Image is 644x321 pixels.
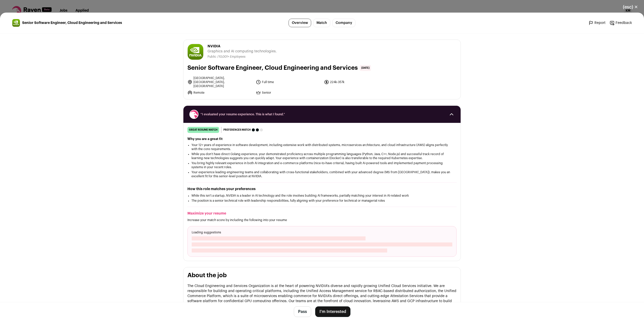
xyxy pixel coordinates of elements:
[617,2,644,13] button: Close modal
[187,218,457,222] p: Increase your match score by including the following into your resume
[208,44,277,49] span: NVIDIA
[187,64,358,72] h1: Senior Software Engineer, Cloud Engineering and Services
[191,194,453,198] li: While this isn't a startup, NVIDIA is a leader in AI technology and the role involves building AI...
[187,127,219,133] div: great resume match
[610,20,632,25] a: Feedback
[360,65,371,71] span: [DATE]
[187,283,457,309] p: The Cloud Engineering and Services Organization is at the heart of powering NVIDIA's diverse and ...
[191,199,453,203] li: The position is a senior technical role with leadership responsibilities, fully aligning with you...
[187,211,457,216] h2: Maximize your resume
[219,55,246,58] span: 10,001+ Employees
[187,90,253,95] li: Remote
[332,19,355,27] a: Company
[187,76,253,88] li: [GEOGRAPHIC_DATA], [GEOGRAPHIC_DATA], [GEOGRAPHIC_DATA]
[200,112,444,116] span: “I evaluated your resume experience. This is what I found.”
[191,143,453,151] li: Your 12+ years of experience in software development, including extensive work with distributed s...
[191,161,453,169] li: You bring highly relevant experience in both AI integration and e-commerce platforms (nice-to-hav...
[217,55,246,59] li: /
[187,226,457,257] div: Loading suggestions
[294,306,311,317] button: Pass
[256,76,321,88] li: Full time
[588,20,606,25] a: Report
[315,306,350,317] button: I'm Interested
[12,19,20,27] img: 21765c2efd07c533fb69e7d2fdab94113177da91290e8a5934e70fdfae65a8e1.jpg
[187,137,457,141] h2: Why you are a great fit
[208,55,217,59] li: Public
[313,19,330,27] a: Match
[289,19,311,27] a: Overview
[22,20,122,25] span: Senior Software Engineer, Cloud Engineering and Services
[256,90,321,95] li: Senior
[191,152,453,160] li: While you don't have direct Golang experience, your demonstrated proficiency across multiple prog...
[187,187,457,192] h2: How this role matches your preferences
[223,127,251,132] span: Preferences match
[208,49,277,54] span: Graphics and AI computing technologies.
[191,170,453,178] li: Your experience leading engineering teams and collaborating with cross-functional stakeholders, c...
[188,44,203,60] img: 21765c2efd07c533fb69e7d2fdab94113177da91290e8a5934e70fdfae65a8e1.jpg
[187,271,457,279] h2: About the job
[324,76,389,88] li: 224k-357k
